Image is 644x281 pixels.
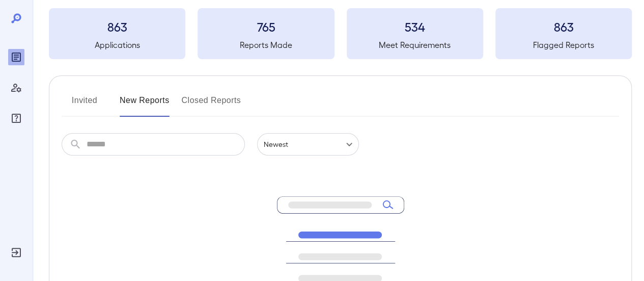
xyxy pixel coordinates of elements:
div: Log Out [8,244,24,261]
h5: Meet Requirements [347,39,483,51]
summary: 863Applications765Reports Made534Meet Requirements863Flagged Reports [49,8,632,59]
h5: Applications [49,39,185,51]
button: Invited [62,92,107,117]
div: Newest [257,133,359,156]
button: New Reports [120,92,170,117]
h3: 863 [495,18,632,35]
div: FAQ [8,110,24,126]
h3: 765 [198,18,334,35]
h5: Reports Made [198,39,334,51]
h3: 863 [49,18,185,35]
div: Reports [8,49,24,65]
div: Manage Users [8,80,24,96]
h5: Flagged Reports [495,39,632,51]
h3: 534 [347,18,483,35]
button: Closed Reports [182,92,241,117]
